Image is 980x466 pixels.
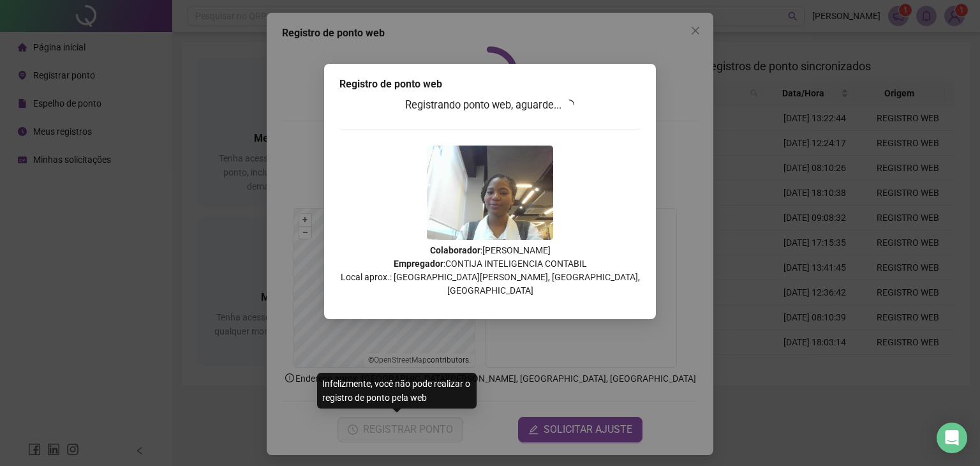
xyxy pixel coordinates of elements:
[937,423,967,453] div: Open Intercom Messenger
[339,97,641,114] h3: Registrando ponto web, aguarde...
[564,100,574,110] span: loading
[430,245,480,255] strong: Colaborador
[427,146,553,240] img: 9k=
[394,259,443,269] strong: Empregador
[339,244,641,297] p: : [PERSON_NAME] : CONTIJA INTELIGENCIA CONTABIL Local aprox.: [GEOGRAPHIC_DATA][PERSON_NAME], [GE...
[317,373,477,409] div: Infelizmente, você não pode realizar o registro de ponto pela web
[339,77,641,92] div: Registro de ponto web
